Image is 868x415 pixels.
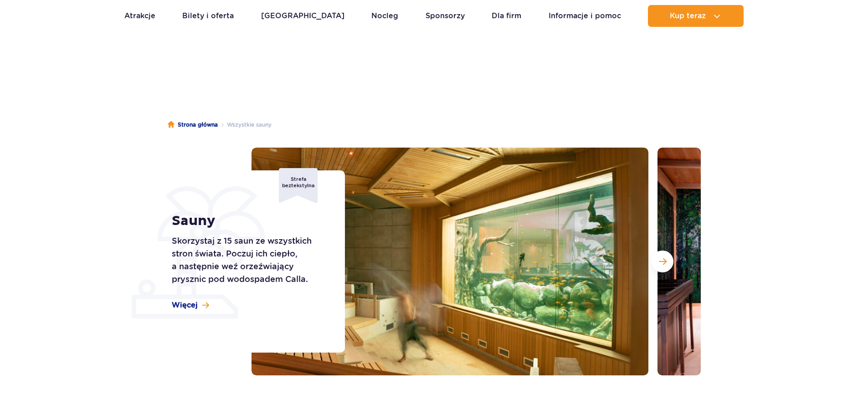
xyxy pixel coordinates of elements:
p: Skorzystaj z 15 saun ze wszystkich stron świata. Poczuj ich ciepło, a następnie weź orzeźwiający ... [172,235,324,286]
a: Atrakcje [124,5,155,27]
a: Dla firm [492,5,521,27]
span: Więcej [172,300,198,310]
a: Sponsorzy [426,5,465,27]
a: Więcej [172,300,209,310]
img: Sauna w strefie Relax z dużym akwarium na ścianie, przytulne wnętrze i drewniane ławki [252,148,648,375]
li: Wszystkie sauny [218,120,272,129]
button: Kup teraz [648,5,744,27]
a: Informacje i pomoc [549,5,621,27]
a: Bilety i oferta [182,5,234,27]
button: Następny slajd [652,251,673,272]
h1: Sauny [172,213,324,229]
a: Strona główna [168,120,218,129]
a: Nocleg [371,5,398,27]
span: Kup teraz [670,12,706,20]
a: [GEOGRAPHIC_DATA] [261,5,344,27]
div: Strefa beztekstylna [279,168,318,203]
